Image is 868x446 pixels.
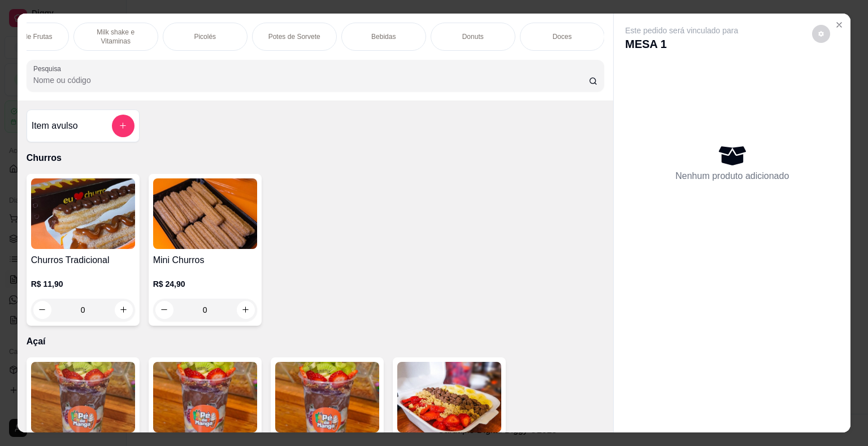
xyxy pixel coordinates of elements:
img: product-image [31,362,135,432]
label: Pesquisa [33,64,65,73]
button: Close [830,16,848,34]
img: product-image [397,362,501,432]
img: product-image [153,178,257,249]
p: Churros [27,151,605,165]
p: Milk shake e Vitaminas [83,28,149,46]
p: Açaí [27,335,605,348]
p: Salada de Frutas [1,32,52,41]
p: Bebidas [371,32,396,41]
img: product-image [31,178,135,249]
input: Pesquisa [33,75,589,86]
p: MESA 1 [625,36,738,52]
p: Donuts [462,32,484,41]
p: Potes de Sorvete [268,32,320,41]
h4: Item avulso [32,119,78,133]
button: decrease-product-quantity [812,25,830,43]
h4: Mini Churros [153,253,257,267]
p: Este pedido será vinculado para [625,25,738,36]
p: Picolés [194,32,216,41]
p: R$ 24,90 [153,278,257,290]
p: R$ 11,90 [31,278,135,290]
p: Nenhum produto adicionado [675,169,789,183]
p: Doces [553,32,572,41]
img: product-image [275,362,379,432]
button: add-separate-item [112,115,134,137]
img: product-image [153,362,257,432]
h4: Churros Tradicional [31,253,135,267]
